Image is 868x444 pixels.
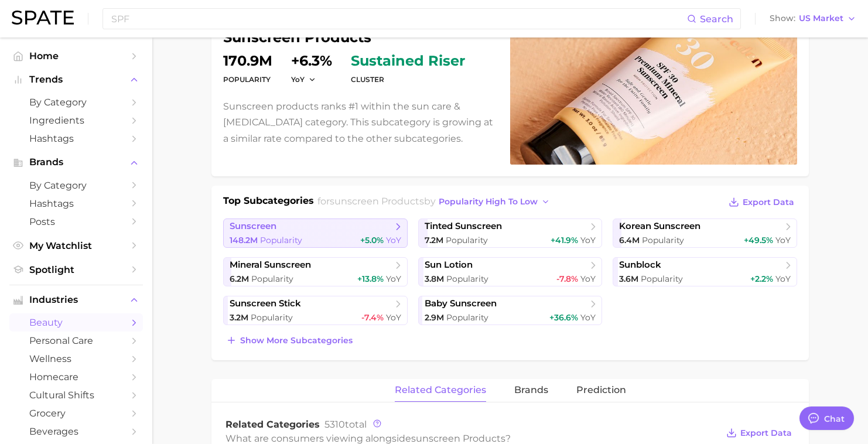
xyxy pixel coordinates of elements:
span: Show more subcategories [240,336,353,346]
span: +5.0% [360,235,384,245]
span: baby sunscreen [425,298,497,309]
span: 3.8m [425,274,444,284]
span: Popularity [251,312,293,323]
span: +41.9% [551,235,578,245]
a: Hashtags [9,194,143,213]
button: popularity high to low [436,194,553,210]
span: Popularity [446,312,488,323]
a: homecare [9,368,143,386]
h1: sunscreen products [223,30,496,45]
dt: cluster [351,73,465,87]
span: Popularity [260,235,302,245]
button: Export Data [726,194,797,210]
a: beauty [9,313,143,332]
span: Popularity [641,274,683,284]
a: tinted sunscreen7.2m Popularity+41.9% YoY [418,218,603,248]
span: YoY [580,274,596,284]
span: Popularity [446,235,488,245]
span: YoY [775,235,791,245]
button: Export Data [723,425,795,441]
span: -7.8% [556,274,578,284]
span: YoY [775,274,791,284]
a: Spotlight [9,261,143,279]
span: Hashtags [29,133,123,144]
span: Popularity [642,235,684,245]
span: 6.4m [619,235,640,245]
a: Home [9,47,143,65]
a: sun lotion3.8m Popularity-7.8% YoY [418,257,603,286]
span: 3.2m [230,312,248,323]
span: 5310 [324,419,345,430]
span: Posts [29,216,123,227]
span: total [324,419,367,430]
span: My Watchlist [29,240,123,251]
span: Prediction [576,385,626,395]
span: +13.8% [357,274,384,284]
span: brands [514,385,548,395]
span: YoY [580,312,596,323]
span: sustained riser [351,54,465,68]
span: mineral sunscreen [230,259,311,271]
span: YoY [386,235,401,245]
dd: 170.9m [223,54,272,68]
span: sun lotion [425,259,473,271]
a: korean sunscreen6.4m Popularity+49.5% YoY [613,218,797,248]
span: YoY [580,235,596,245]
span: 7.2m [425,235,443,245]
a: personal care [9,332,143,350]
a: wellness [9,350,143,368]
span: 2.9m [425,312,444,323]
span: sunscreen [230,221,276,232]
span: Search [700,13,733,25]
span: Spotlight [29,264,123,275]
span: Industries [29,295,123,305]
span: beverages [29,426,123,437]
span: Export Data [743,197,794,207]
span: +2.2% [750,274,773,284]
button: Trends [9,71,143,88]
span: by Category [29,97,123,108]
span: Export Data [740,428,792,438]
span: +36.6% [549,312,578,323]
a: beverages [9,422,143,440]
span: cultural shifts [29,390,123,401]
span: Popularity [446,274,488,284]
a: My Watchlist [9,237,143,255]
input: Search here for a brand, industry, or ingredient [110,9,687,29]
dd: +6.3% [291,54,332,68]
span: beauty [29,317,123,328]
button: Industries [9,291,143,309]
span: Trends [29,74,123,85]
span: sunscreen products [330,196,424,207]
span: homecare [29,371,123,382]
span: 6.2m [230,274,249,284]
a: Hashtags [9,129,143,148]
span: Hashtags [29,198,123,209]
p: Sunscreen products ranks #1 within the sun care & [MEDICAL_DATA] category. This subcategory is gr... [223,98,496,146]
span: sunblock [619,259,661,271]
span: 3.6m [619,274,638,284]
a: Posts [9,213,143,231]
span: sunscreen stick [230,298,301,309]
span: +49.5% [744,235,773,245]
a: sunscreen stick3.2m Popularity-7.4% YoY [223,296,408,325]
span: tinted sunscreen [425,221,502,232]
span: sunscreen products [411,433,505,444]
span: Ingredients [29,115,123,126]
span: popularity high to low [439,197,538,207]
a: Ingredients [9,111,143,129]
span: wellness [29,353,123,364]
span: US Market [799,15,843,22]
img: SPATE [12,11,74,25]
button: Show more subcategories [223,332,356,349]
a: grocery [9,404,143,422]
span: 148.2m [230,235,258,245]
span: YoY [386,312,401,323]
span: Home [29,50,123,62]
span: YoY [386,274,401,284]
span: Popularity [251,274,293,284]
a: by Category [9,176,143,194]
span: by Category [29,180,123,191]
button: YoY [291,74,316,84]
a: cultural shifts [9,386,143,404]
